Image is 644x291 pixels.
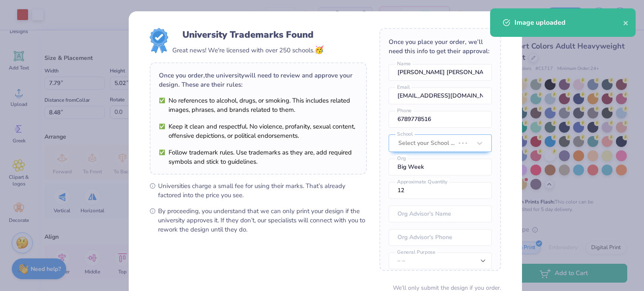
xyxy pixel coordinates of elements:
div: Once you order, the university will need to review and approve your design. These are their rules: [159,71,358,89]
li: Follow trademark rules. Use trademarks as they are, add required symbols and stick to guidelines. [159,148,358,166]
li: No references to alcohol, drugs, or smoking. This includes related images, phrases, and brands re... [159,96,358,114]
button: close [623,18,629,28]
div: University Trademarks Found [182,28,314,41]
img: License badge [150,28,168,53]
span: 🥳 [314,45,324,55]
div: Great news! We're licensed with over 250 schools. [172,44,324,56]
input: Email [389,88,492,104]
input: Phone [389,111,492,128]
input: Approximate Quantity [389,182,492,199]
input: Org Advisor's Phone [389,229,492,246]
li: Keep it clean and respectful. No violence, profanity, sexual content, offensive depictions, or po... [159,122,358,140]
input: Org Advisor's Name [389,206,492,222]
input: Org [389,159,492,175]
div: Image uploaded [514,18,623,28]
input: Name [389,64,492,81]
div: Once you place your order, we’ll need this info to get their approval: [389,37,492,56]
span: By proceeding, you understand that we can only print your design if the university approves it. I... [158,206,367,234]
span: Universities charge a small fee for using their marks. That’s already factored into the price you... [158,181,367,200]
